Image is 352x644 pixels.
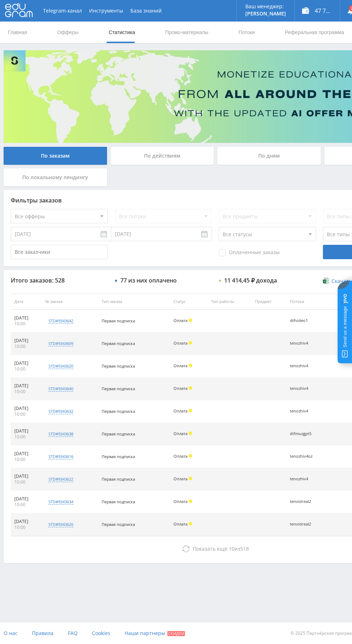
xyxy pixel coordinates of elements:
div: По действиям [111,147,214,165]
span: Наши партнеры [125,630,165,636]
span: FAQ [68,630,78,636]
a: Cookies [92,622,110,644]
div: По локальному лендингу [4,168,107,186]
input: Все заказчики [11,245,108,259]
a: О нас [4,622,18,644]
span: Оплаченные заказы [219,249,280,256]
p: Ваш менеджер: [245,4,286,9]
span: Скидки [167,631,185,636]
a: Потоки [238,22,256,43]
div: По заказам [4,147,107,165]
div: По дням [217,147,321,165]
a: Промо-материалы [165,22,209,43]
a: Наши партнеры Скидки [125,622,185,644]
span: О нас [4,630,18,636]
a: Главная [7,22,28,43]
p: [PERSON_NAME] [245,11,286,17]
a: Реферальная программа [284,22,345,43]
span: Cookies [92,630,110,636]
a: FAQ [68,622,78,644]
a: Офферы [56,22,79,43]
a: Правила [32,622,54,644]
span: Правила [32,630,54,636]
a: Статистика [108,22,136,43]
